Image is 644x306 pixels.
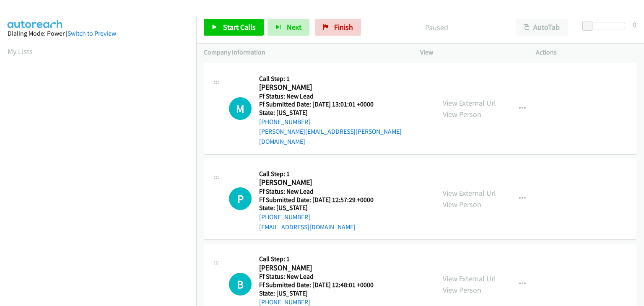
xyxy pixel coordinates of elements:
h5: State: [US_STATE] [259,289,384,298]
h5: Ff Submitted Date: [DATE] 12:48:01 +0000 [259,281,384,289]
div: The call is yet to be attempted [229,187,252,210]
span: Next [287,22,301,32]
a: Start Calls [204,19,264,36]
h5: Ff Status: New Lead [259,92,428,101]
h5: Ff Submitted Date: [DATE] 13:01:01 +0000 [259,100,428,109]
h5: Ff Status: New Lead [259,187,384,196]
p: Actions [536,47,636,57]
div: Delay between calls (in seconds) [587,23,625,29]
a: View Person [443,200,481,209]
a: [PHONE_NUMBER] [259,213,310,221]
button: AutoTab [516,19,568,36]
h1: B [229,273,252,296]
a: [EMAIL_ADDRESS][DOMAIN_NAME] [259,223,356,231]
h5: Call Step: 1 [259,255,384,263]
div: The call is yet to be attempted [229,273,252,296]
a: View External Url [443,98,496,108]
h5: Call Step: 1 [259,170,384,178]
a: [PHONE_NUMBER] [259,118,310,126]
div: Dialing Mode: Power | [8,29,189,39]
a: My Lists [8,47,33,56]
div: The call is yet to be attempted [229,97,252,120]
a: Switch to Preview [68,29,116,37]
p: View [420,47,521,57]
h5: Ff Submitted Date: [DATE] 12:57:29 +0000 [259,196,384,204]
h1: P [229,187,252,210]
h2: [PERSON_NAME] [259,83,384,92]
p: Company Information [204,47,405,57]
h5: Call Step: 1 [259,75,428,83]
h1: M [229,97,252,120]
p: Paused [372,22,501,33]
span: Start Calls [223,22,256,32]
a: View External Url [443,188,496,198]
a: View External Url [443,274,496,283]
span: Finish [334,22,353,32]
a: [PERSON_NAME][EMAIL_ADDRESS][PERSON_NAME][DOMAIN_NAME] [259,127,402,145]
button: Next [267,19,309,36]
h5: State: [US_STATE] [259,109,428,117]
h5: State: [US_STATE] [259,204,384,212]
a: View Person [443,285,481,295]
div: 0 [633,19,636,30]
h2: [PERSON_NAME] [259,263,384,273]
a: View Person [443,109,481,119]
h5: Ff Status: New Lead [259,272,384,281]
h2: [PERSON_NAME] [259,178,384,187]
a: [PHONE_NUMBER] [259,298,310,306]
a: Finish [315,19,361,36]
